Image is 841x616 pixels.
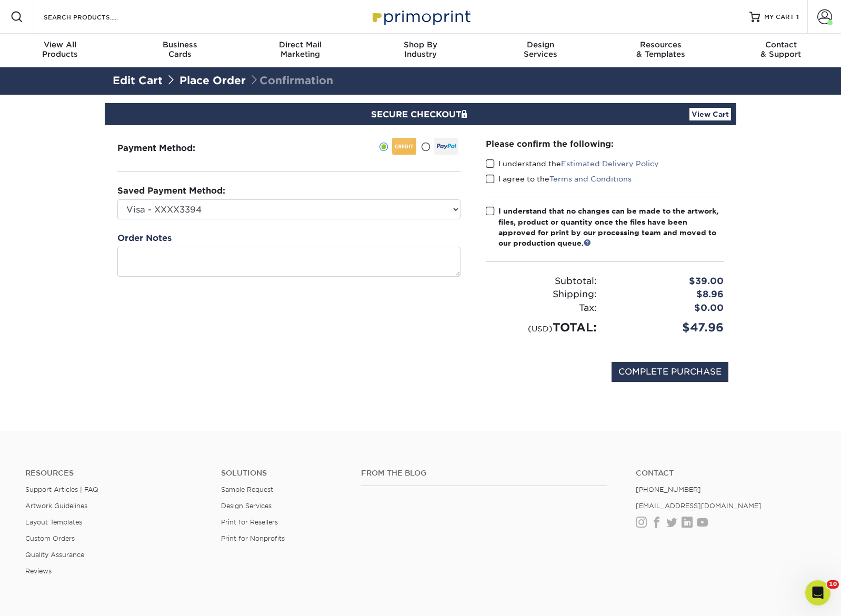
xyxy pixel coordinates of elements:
span: MY CART [764,13,794,22]
a: Contact [636,469,816,478]
span: 10 [827,580,839,589]
a: Contact& Support [721,34,841,67]
a: Print for Resellers [221,518,278,526]
a: BusinessCards [120,34,240,67]
a: Place Order [179,74,246,87]
a: Edit Cart [113,74,163,87]
h4: Resources [25,469,205,478]
div: & Templates [600,40,720,59]
a: Resources& Templates [600,34,720,67]
a: Layout Templates [25,518,82,526]
a: Terms and Conditions [549,175,632,183]
a: Design Services [221,502,272,510]
a: Direct MailMarketing [241,34,361,67]
div: I understand that no changes can be made to the artwork, files, product or quantity once the file... [498,206,724,249]
span: 1 [796,13,799,21]
a: View Cart [689,108,731,120]
a: Custom Orders [25,534,75,542]
label: I understand the [486,158,659,169]
img: Primoprint [368,5,473,28]
label: Order Notes [117,232,172,245]
span: Direct Mail [241,40,361,49]
div: Subtotal: [478,275,605,288]
h4: Solutions [221,469,345,478]
label: Saved Payment Method: [117,185,225,197]
a: Quality Assurance [25,551,84,559]
span: SECURE CHECKOUT [371,109,470,119]
span: Design [480,40,600,49]
div: Tax: [478,301,605,315]
a: Print for Nonprofits [221,534,285,542]
a: Shop ByIndustry [361,34,480,67]
a: Sample Request [221,486,273,493]
span: Contact [721,40,841,49]
input: SEARCH PRODUCTS..... [43,11,145,23]
div: $0.00 [605,301,732,315]
div: $39.00 [605,275,732,288]
div: & Support [721,40,841,59]
div: Services [480,40,600,59]
a: Support Articles | FAQ [25,486,98,493]
span: Resources [600,40,720,49]
a: Reviews [25,567,52,575]
div: $47.96 [605,319,732,336]
span: Shop By [361,40,480,49]
input: COMPLETE PURCHASE [612,362,728,382]
h3: Payment Method: [117,143,221,153]
span: Business [120,40,240,49]
div: Industry [361,40,480,59]
div: Shipping: [478,288,605,301]
label: I agree to the [486,174,632,184]
iframe: Intercom live chat [805,580,830,605]
div: Cards [120,40,240,59]
a: DesignServices [480,34,600,67]
a: Estimated Delivery Policy [561,159,659,168]
div: TOTAL: [478,319,605,336]
img: DigiCert Secured Site Seal [113,362,165,393]
div: Marketing [241,40,361,59]
span: Confirmation [249,74,333,87]
small: (USD) [528,324,553,333]
a: Artwork Guidelines [25,502,87,510]
a: [PHONE_NUMBER] [636,486,701,493]
a: [EMAIL_ADDRESS][DOMAIN_NAME] [636,502,762,510]
div: Please confirm the following: [486,138,724,150]
h4: From the Blog [361,469,607,478]
div: $8.96 [605,288,732,301]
